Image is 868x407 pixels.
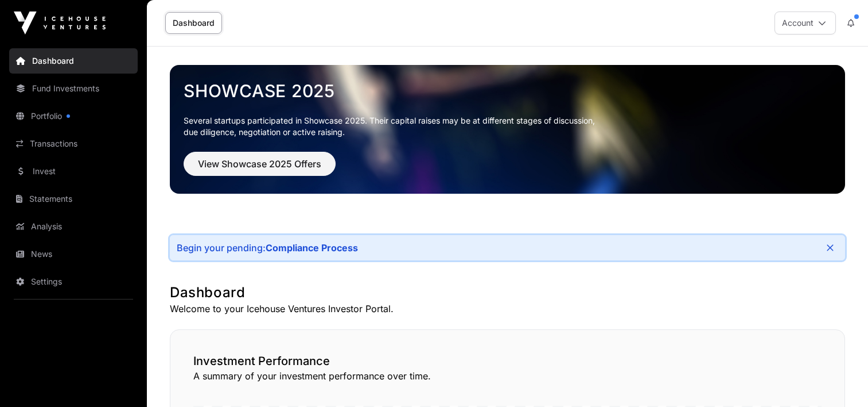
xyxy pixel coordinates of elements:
[193,369,822,383] p: A summary of your investment performance over time.
[822,240,838,256] button: Close
[9,241,138,267] a: News
[184,115,831,138] p: Several startups participated in Showcase 2025. Their capital raises may be at different stages o...
[193,353,822,369] h2: Investment Performance
[170,302,845,316] p: Welcome to your Icehouse Ventures Investor Portal.
[184,152,336,176] button: View Showcase 2025 Offers
[9,76,138,101] a: Fund Investments
[266,242,358,254] a: Compliance Process
[9,186,138,212] a: Statements
[9,269,138,294] a: Settings
[165,12,222,34] a: Dashboard
[9,48,138,74] a: Dashboard
[9,103,138,129] a: Portfolio
[198,157,321,171] span: View Showcase 2025 Offers
[170,283,845,302] h1: Dashboard
[170,65,845,194] img: Showcase 2025
[177,242,358,254] div: Begin your pending:
[9,159,138,184] a: Invest
[774,11,836,34] button: Account
[811,352,868,407] iframe: Chat Widget
[184,163,336,175] a: View Showcase 2025 Offers
[184,80,831,101] a: Showcase 2025
[9,214,138,239] a: Analysis
[14,11,106,34] img: Icehouse Ventures Logo
[9,131,138,156] a: Transactions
